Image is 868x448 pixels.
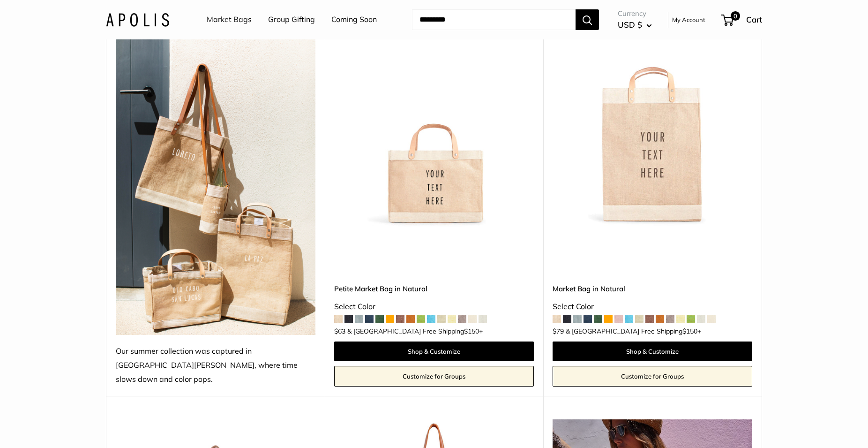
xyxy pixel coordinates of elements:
[682,327,697,335] span: $150
[334,342,534,361] a: Shop & Customize
[268,13,315,27] a: Group Gifting
[576,9,599,30] button: Search
[618,17,652,32] button: USD $
[412,9,576,30] input: Search...
[672,14,705,25] a: My Account
[334,283,534,294] a: Petite Market Bag in Natural
[334,27,534,227] a: Petite Market Bag in Naturaldescription_Effortless style that elevates every moment
[334,300,534,314] div: Select Color
[116,344,315,387] div: Our summer collection was captured in [GEOGRAPHIC_DATA][PERSON_NAME], where time slows down and c...
[553,27,752,227] img: Market Bag in Natural
[566,328,701,334] span: & [GEOGRAPHIC_DATA] Free Shipping +
[553,327,564,335] span: $79
[331,13,377,27] a: Coming Soon
[553,27,752,227] a: Market Bag in NaturalMarket Bag in Natural
[618,20,642,30] span: USD $
[334,27,534,227] img: Petite Market Bag in Natural
[731,11,740,21] span: 0
[334,327,345,335] span: $63
[553,342,752,361] a: Shop & Customize
[207,13,252,27] a: Market Bags
[746,15,762,24] span: Cart
[464,327,479,335] span: $150
[347,328,483,334] span: & [GEOGRAPHIC_DATA] Free Shipping +
[553,300,752,314] div: Select Color
[618,7,652,20] span: Currency
[722,12,762,27] a: 0 Cart
[106,13,169,26] img: Apolis
[334,366,534,387] a: Customize for Groups
[553,283,752,294] a: Market Bag in Natural
[116,27,315,335] img: Our summer collection was captured in Todos Santos, where time slows down and color pops.
[553,366,752,387] a: Customize for Groups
